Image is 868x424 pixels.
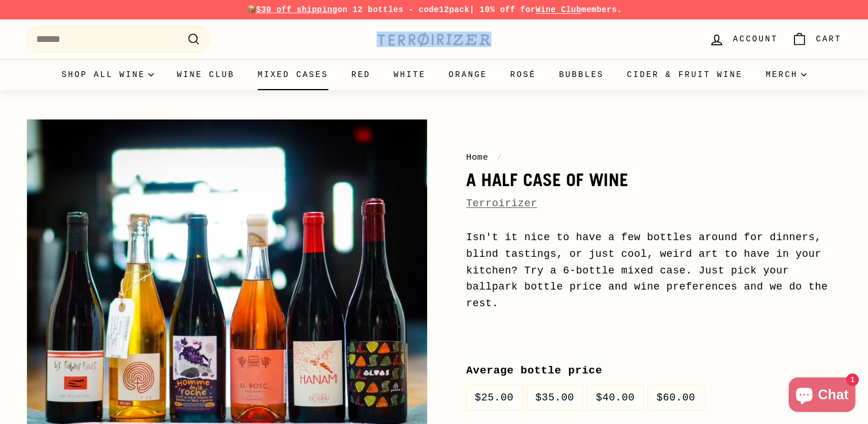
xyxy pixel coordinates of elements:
a: Terroirizer [466,198,537,209]
inbox-online-store-chat: Shopify online store chat [785,377,859,415]
p: 📦 on 12 bottles - code | 10% off for members. [26,3,842,16]
a: Rosé [499,59,548,90]
p: Isn't it nice to have a few bottles around for dinners, blind tastings, or just cool, weird art t... [466,229,842,345]
a: Cart [785,22,848,56]
a: Mixed Cases [246,59,340,90]
a: Orange [437,59,499,90]
span: Account [733,33,778,45]
a: Bubbles [548,59,615,90]
label: Average bottle price [466,362,842,379]
span: Cart [816,33,842,45]
label: $25.00 [466,386,522,410]
a: Wine Club [165,59,246,90]
label: $40.00 [587,386,644,410]
label: $35.00 [527,386,583,410]
label: $60.00 [648,386,704,410]
a: Red [340,59,382,90]
span: $30 off shipping [256,5,338,14]
a: Home [466,152,489,163]
a: Cider & Fruit Wine [615,59,754,90]
a: Wine Club [536,5,582,14]
h1: A Half Case of Wine [466,170,842,190]
a: Account [702,22,785,56]
summary: Shop all wine [50,59,165,90]
nav: breadcrumbs [466,151,842,164]
a: White [382,59,437,90]
span: / [494,152,505,163]
strong: 12pack [439,5,470,14]
summary: Merch [754,59,818,90]
div: Primary [3,59,865,90]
